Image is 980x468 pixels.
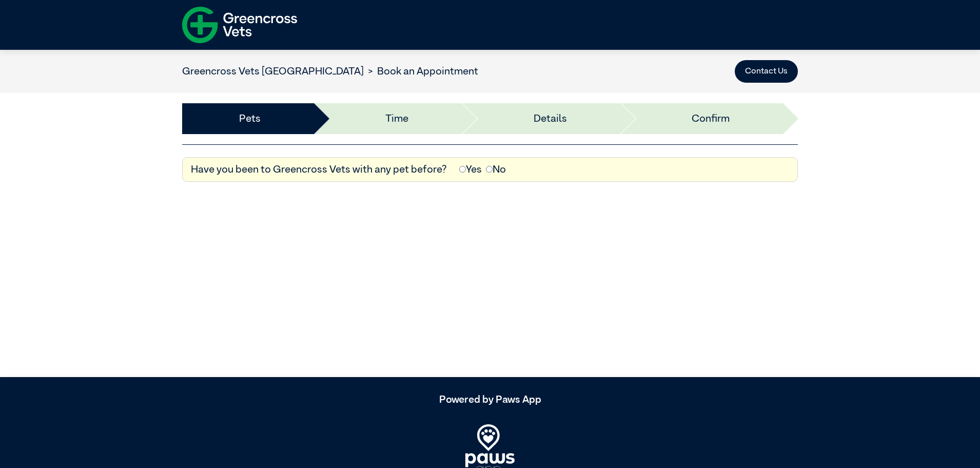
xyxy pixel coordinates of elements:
[735,60,798,83] button: Contact Us
[364,64,478,79] li: Book an Appointment
[182,66,364,77] a: Greencross Vets [GEOGRAPHIC_DATA]
[182,64,478,79] nav: breadcrumb
[486,166,493,173] input: No
[182,3,297,47] img: f-logo
[486,162,506,177] label: No
[459,166,466,173] input: Yes
[182,394,798,406] h5: Powered by Paws App
[459,162,482,177] label: Yes
[239,111,261,126] a: Pets
[191,162,447,177] label: Have you been to Greencross Vets with any pet before?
